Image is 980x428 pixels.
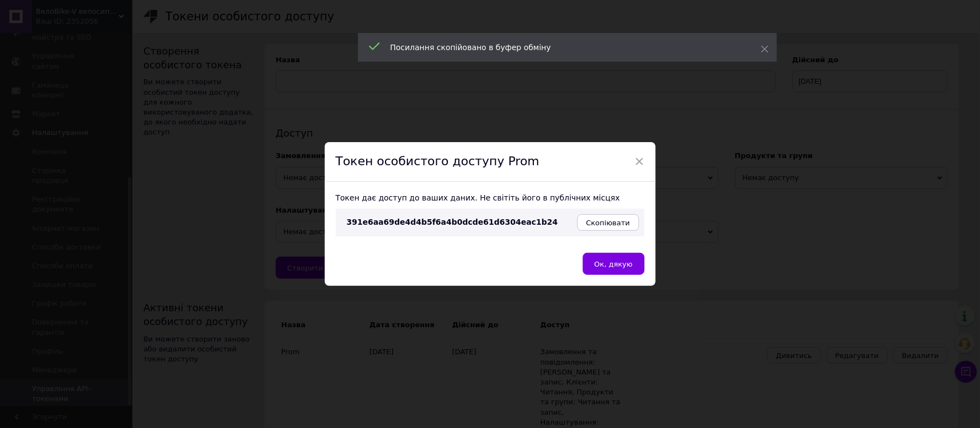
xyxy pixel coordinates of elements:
span: Скопіювати [586,219,630,227]
button: Ок, дякую [583,253,645,275]
div: Токен особистого доступу Prom [325,142,656,182]
span: × [635,152,645,171]
span: Ок, дякую [595,260,633,268]
div: Посилання скопійовано в буфер обміну [390,42,733,53]
button: Скопіювати [577,214,639,231]
div: Токен дає доступ до ваших даних. Не світіть його в публічних місцях [336,193,645,204]
span: 391e6aa69de4d4b5f6a4b0dcde61d6304eac1b24 [347,218,558,226]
